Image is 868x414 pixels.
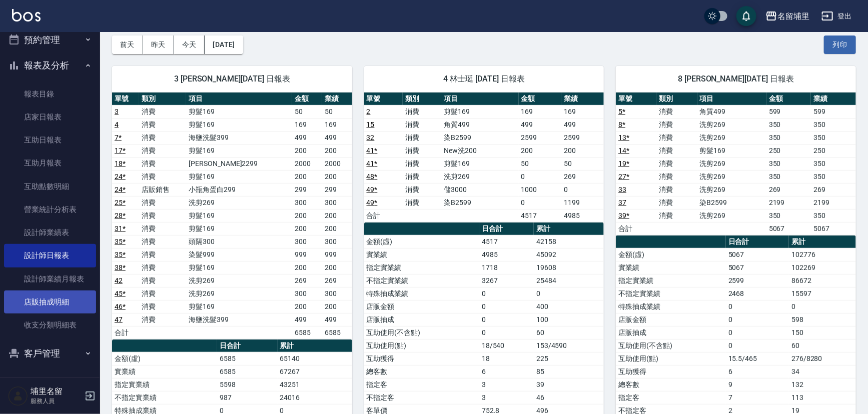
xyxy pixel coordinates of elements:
button: 名留埔里 [761,6,813,26]
td: 50 [322,105,352,118]
td: 300 [322,287,352,300]
td: 金額(虛) [112,352,217,365]
td: 18/540 [479,339,534,352]
td: 276/8280 [789,352,856,365]
td: 3 [479,391,534,404]
td: 150 [789,326,856,339]
td: 消費 [656,144,697,157]
td: 消費 [139,196,186,209]
td: 消費 [139,222,186,235]
td: 消費 [139,144,186,157]
td: 互助使用(不含點) [616,339,726,352]
td: 43251 [278,378,352,391]
td: 總客數 [616,378,726,391]
td: 200 [292,261,322,274]
td: 15.5/465 [726,352,789,365]
td: 24016 [278,391,352,404]
td: 剪髮169 [186,118,292,131]
td: 0 [789,300,856,313]
td: 350 [766,157,811,170]
button: 客戶管理 [4,340,96,366]
td: 消費 [139,300,186,313]
td: 海鹽洗髮399 [186,131,292,144]
td: 102776 [789,248,856,261]
a: 37 [618,198,626,206]
button: 登出 [817,7,856,25]
td: 2468 [726,287,789,300]
td: 6585 [217,365,278,378]
td: 18 [479,352,534,365]
td: 169 [322,118,352,131]
td: 0 [479,313,534,326]
td: 實業績 [616,261,726,274]
td: 消費 [139,157,186,170]
td: 消費 [656,196,697,209]
td: 4517 [519,209,561,222]
a: 收支分類明細表 [4,313,96,336]
td: 250 [811,144,856,157]
td: 5598 [217,378,278,391]
td: 5067 [766,222,811,235]
td: 200 [322,170,352,183]
td: 0 [479,287,534,300]
td: 消費 [139,261,186,274]
td: 互助使用(不含點) [364,326,479,339]
td: 350 [811,131,856,144]
button: 報表及分析 [4,52,96,78]
td: 2199 [766,196,811,209]
td: 消費 [403,131,441,144]
th: 單號 [616,92,656,105]
td: 洗剪269 [441,170,518,183]
button: 昨天 [143,35,174,54]
td: 200 [292,144,322,157]
td: 225 [534,352,604,365]
a: 32 [367,133,375,141]
td: 不指定實業績 [616,287,726,300]
td: 50 [519,157,561,170]
td: 0 [561,183,604,196]
td: 染B2599 [441,131,518,144]
td: 消費 [139,235,186,248]
td: 4985 [561,209,604,222]
td: 200 [561,144,604,157]
td: 剪髮169 [186,105,292,118]
td: 499 [519,118,561,131]
td: 剪髮169 [186,222,292,235]
td: 60 [534,326,604,339]
td: 499 [292,131,322,144]
td: 金額(虛) [364,235,479,248]
td: 剪髮169 [697,144,766,157]
td: 店販金額 [616,313,726,326]
td: 0 [726,326,789,339]
td: [PERSON_NAME]2299 [186,157,292,170]
td: 實業績 [364,248,479,261]
td: 499 [561,118,604,131]
td: 200 [322,261,352,274]
th: 類別 [403,92,441,105]
td: 角質499 [441,118,518,131]
td: 200 [292,209,322,222]
td: 不指定實業績 [112,391,217,404]
a: 設計師業績月報表 [4,267,96,290]
td: 2199 [811,196,856,209]
a: 15 [367,120,375,128]
td: 999 [292,248,322,261]
a: 互助點數明細 [4,175,96,198]
td: 互助使用(點) [616,352,726,365]
td: 85 [534,365,604,378]
td: 角質499 [697,105,766,118]
th: 日合計 [217,339,278,352]
td: 200 [322,144,352,157]
td: 店販抽成 [364,313,479,326]
td: 合計 [364,209,403,222]
td: 3267 [479,274,534,287]
td: 2000 [322,157,352,170]
th: 累計 [278,339,352,352]
td: 剪髮169 [186,300,292,313]
td: 5067 [811,222,856,235]
td: 洗剪269 [186,274,292,287]
td: 300 [292,235,322,248]
td: 消費 [656,118,697,131]
th: 累計 [789,235,856,248]
td: 互助獲得 [616,365,726,378]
